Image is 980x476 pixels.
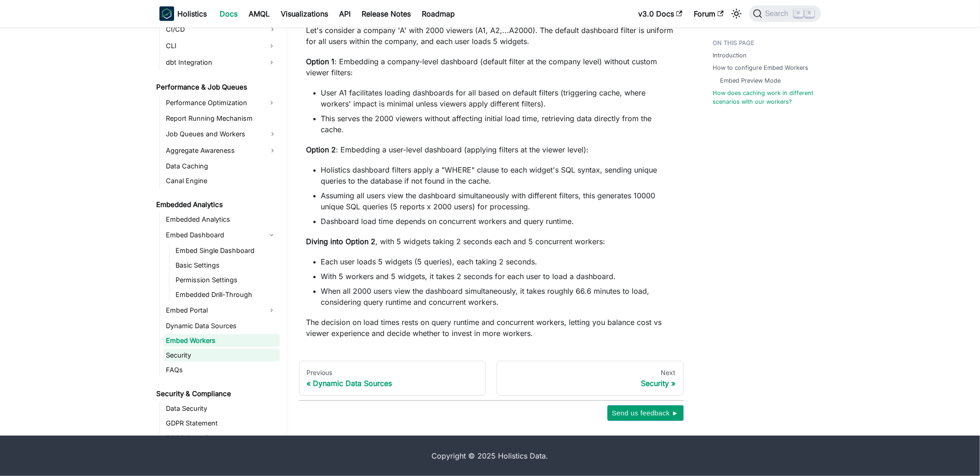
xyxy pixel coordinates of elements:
a: CLI [164,39,263,53]
strong: Option 1 [306,57,335,66]
a: Roadmap [417,6,461,21]
a: Security [164,349,280,362]
a: Embedded Analytics [164,213,280,226]
div: Dynamic Data Sources [307,379,478,388]
div: Next [504,369,676,377]
a: Performance & Job Queues [154,81,280,94]
a: Permission Settings [173,274,280,286]
strong: Option 2 [306,145,336,154]
a: FAQs [164,364,280,376]
b: Holistics [178,8,207,19]
a: Security & Compliance [154,387,280,400]
a: Embedded Drill-Through [173,288,280,301]
a: Embed Workers [164,334,280,347]
p: Let's consider a company 'A' with 2000 viewers (A1, A2,...A2000). The default dashboard filter is... [306,25,676,47]
a: Release Notes [357,6,417,21]
p: The decision on load times rests on query runtime and concurrent workers, letting you balance cos... [306,317,676,339]
button: Expand sidebar category 'CLI' [263,39,280,53]
a: Forum [688,6,729,21]
a: PreviousDynamic Data Sources [299,361,486,396]
a: Performance Optimization [164,95,263,110]
a: Dynamic Data Sources [164,319,280,332]
div: Copyright © 2025 Holistics Data. [198,450,782,461]
p: : Embedding a user-level dashboard (applying filters at the viewer level): [306,144,676,155]
a: dbt Integration [164,55,263,70]
p: , with 5 widgets taking 2 seconds each and 5 concurrent workers: [306,236,676,247]
a: Visualizations [276,6,334,21]
li: Each user loads 5 widgets (5 queries), each taking 2 seconds. [321,256,676,267]
button: Expand sidebar category 'dbt Integration' [263,55,280,70]
a: HolisticsHolistics [159,6,207,21]
button: Search (Command+K) [749,6,821,22]
a: How to configure Embed Workers [713,63,809,72]
button: Send us feedback ► [607,405,684,421]
strong: Diving into Option 2 [306,237,376,246]
nav: Docs pages [299,361,684,396]
a: Canal Engine [164,174,280,187]
a: Data Caching [164,160,280,173]
a: v3.0 Docs [633,6,688,21]
a: AMQL [244,6,276,21]
a: Data Security [164,402,280,415]
a: Embed Single Dashboard [173,244,280,257]
a: Embed Portal [164,303,263,318]
a: Job Queues and Workers [164,127,280,141]
a: Report Running Mechanism [164,112,280,125]
button: Expand sidebar category 'Embed Portal' [263,303,280,318]
button: Switch between dark and light mode (currently light mode) [729,6,744,21]
button: Expand sidebar category 'Performance Optimization' [263,95,280,110]
a: API [334,6,357,21]
a: Docs [215,6,244,21]
img: Holistics [159,6,174,21]
li: Holistics dashboard filters apply a "WHERE" clause to each widget's SQL syntax, sending unique qu... [321,164,676,186]
a: NextSecurity [497,361,684,396]
div: Security [504,379,676,388]
a: Embedded Analytics [154,198,280,211]
li: With 5 workers and 5 widgets, it takes 2 seconds for each user to load a dashboard. [321,271,676,282]
a: Basic Settings [173,259,280,272]
a: Embed Dashboard [164,228,263,242]
span: Send us feedback ► [612,407,679,419]
li: Assuming all users view the dashboard simultaneously with different filters, this generates 10000... [321,190,676,212]
button: Collapse sidebar category 'Embed Dashboard' [263,228,280,242]
li: Dashboard load time depends on concurrent workers and query runtime. [321,216,676,227]
a: SOC2 Compliance [164,431,280,444]
kbd: K [805,9,814,17]
a: Embed Preview Mode [720,76,781,85]
span: Search [762,10,794,18]
a: Introduction [713,51,747,60]
kbd: ⌘ [794,9,803,17]
a: Aggregate Awareness [164,143,280,158]
li: When all 2000 users view the dashboard simultaneously, it takes roughly 66.6 minutes to load, con... [321,286,676,308]
p: : Embedding a company-level dashboard (default filter at the company level) without custom viewer... [306,56,676,78]
a: How does caching work in different scenarios with our workers? [713,89,816,106]
a: CI/CD [164,22,280,37]
li: User A1 facilitates loading dashboards for all based on default filters (triggering cache, where ... [321,87,676,109]
li: This serves the 2000 viewers without affecting initial load time, retrieving data directly from t... [321,113,676,135]
a: GDPR Statement [164,417,280,430]
div: Previous [307,369,478,377]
